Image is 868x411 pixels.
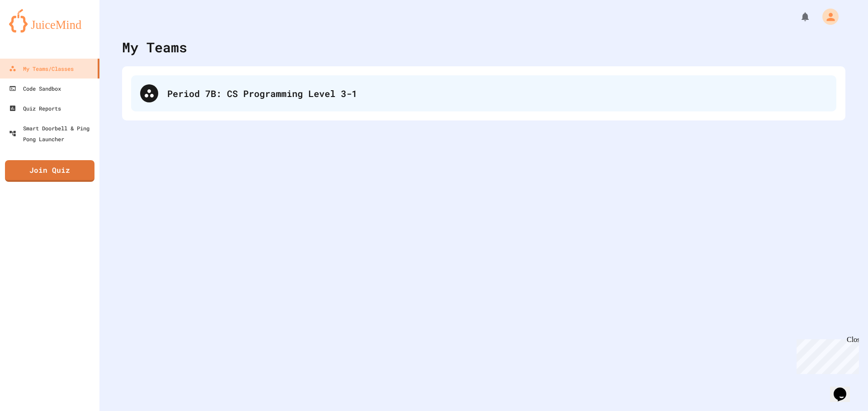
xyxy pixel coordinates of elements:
iframe: chat widget [793,336,859,374]
div: Quiz Reports [9,103,61,114]
div: My Teams [122,37,187,57]
div: Code Sandbox [9,83,61,94]
div: Period 7B: CS Programming Level 3-1 [167,87,827,100]
div: My Account [813,6,841,27]
div: Smart Doorbell & Ping Pong Launcher [9,123,96,144]
iframe: chat widget [830,375,859,402]
div: Period 7B: CS Programming Level 3-1 [131,75,836,111]
div: My Teams/Classes [9,63,74,74]
div: My Notifications [783,9,813,24]
div: Chat with us now!Close [4,4,62,57]
img: logo-orange.svg [9,9,90,32]
a: Join Quiz [5,160,94,182]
